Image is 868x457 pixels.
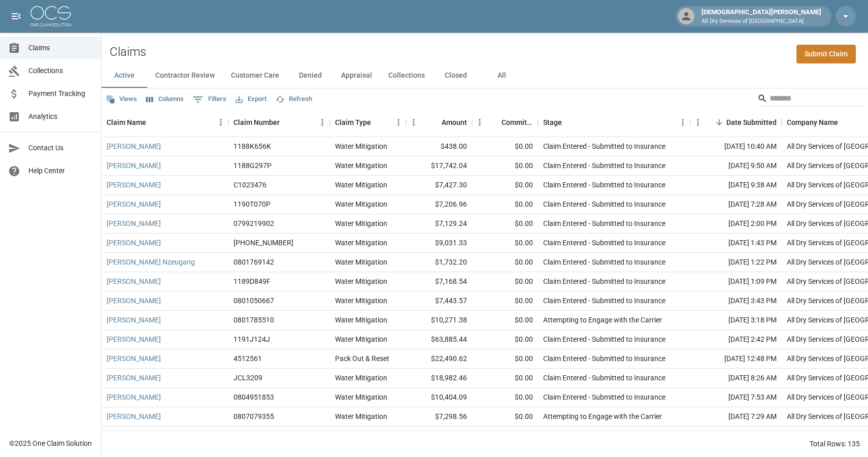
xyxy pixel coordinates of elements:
[712,115,726,129] button: Sort
[335,411,387,421] div: Water Mitigation
[406,272,472,291] div: $7,168.54
[371,115,385,129] button: Sort
[442,108,467,137] div: Amount
[543,315,662,325] div: Attempting to Engage with the Carrier
[838,115,852,129] button: Sort
[107,180,161,190] a: [PERSON_NAME]
[472,176,538,195] div: $0.00
[427,115,442,129] button: Sort
[104,91,140,107] button: Views
[233,296,274,306] div: 0801050667
[690,195,782,214] div: [DATE] 7:28 AM
[107,141,161,151] a: [PERSON_NAME]
[102,63,147,88] button: Active
[562,115,576,129] button: Sort
[335,392,387,402] div: Water Mitigation
[472,137,538,156] div: $0.00
[472,115,487,130] button: Menu
[690,214,782,234] div: [DATE] 2:00 PM
[697,7,825,25] div: [DEMOGRAPHIC_DATA][PERSON_NAME]
[690,291,782,311] div: [DATE] 3:43 PM
[107,315,161,325] a: [PERSON_NAME]
[233,257,274,267] div: 0801769142
[107,238,161,248] a: [PERSON_NAME]
[406,427,472,446] div: $19,249.16
[28,143,93,153] span: Contact Us
[690,176,782,195] div: [DATE] 9:38 AM
[433,63,479,88] button: Closed
[543,108,562,137] div: Stage
[406,115,421,130] button: Menu
[690,137,782,156] div: [DATE] 10:40 AM
[406,137,472,156] div: $438.00
[472,369,538,388] div: $0.00
[380,63,433,88] button: Collections
[757,90,866,109] div: Search
[273,91,315,107] button: Refresh
[406,156,472,176] div: $17,742.04
[110,45,146,59] h2: Claims
[9,438,92,448] div: © 2025 One Claim Solution
[28,88,93,99] span: Payment Tracking
[543,199,665,209] div: Claim Entered - Submitted to Insurance
[543,353,665,364] div: Claim Entered - Submitted to Insurance
[335,296,387,306] div: Water Mitigation
[543,160,665,171] div: Claim Entered - Submitted to Insurance
[30,6,71,26] img: ocs-logo-white-transparent.png
[335,373,387,383] div: Water Mitigation
[233,141,271,151] div: 1188K656K
[107,108,146,137] div: Claim Name
[233,238,293,248] div: 300-0359515-2025
[487,115,502,129] button: Sort
[543,334,665,344] div: Claim Entered - Submitted to Insurance
[472,272,538,291] div: $0.00
[810,439,860,449] div: Total Rows: 135
[690,369,782,388] div: [DATE] 8:26 AM
[233,276,271,286] div: 1189D849F
[690,115,706,130] button: Menu
[335,108,371,137] div: Claim Type
[796,45,856,63] a: Submit Claim
[472,427,538,446] div: $0.00
[28,111,93,122] span: Analytics
[233,392,274,402] div: 0804951853
[233,315,274,325] div: 0801785510
[479,63,524,88] button: All
[102,63,868,88] div: dynamic tabs
[502,108,533,137] div: Committed Amount
[107,353,161,364] a: [PERSON_NAME]
[675,115,690,130] button: Menu
[406,388,472,407] div: $10,404.09
[406,108,472,137] div: Amount
[472,349,538,369] div: $0.00
[472,291,538,311] div: $0.00
[690,156,782,176] div: [DATE] 9:50 AM
[213,115,228,130] button: Menu
[690,388,782,407] div: [DATE] 7:53 AM
[335,141,387,151] div: Water Mitigation
[406,234,472,253] div: $9,031.33
[233,373,262,383] div: JCL3209
[107,160,161,171] a: [PERSON_NAME]
[107,199,161,209] a: [PERSON_NAME]
[391,115,406,130] button: Menu
[335,180,387,190] div: Water Mitigation
[233,218,274,228] div: 0799219902
[543,141,665,151] div: Claim Entered - Submitted to Insurance
[335,276,387,286] div: Water Mitigation
[690,427,782,446] div: [DATE] 7:09 AM
[233,353,262,364] div: 4512561
[330,108,406,137] div: Claim Type
[406,214,472,234] div: $7,129.24
[107,257,195,267] a: [PERSON_NAME] Nzeugang
[102,108,228,137] div: Claim Name
[406,349,472,369] div: $22,490.62
[406,176,472,195] div: $7,427.30
[406,253,472,272] div: $1,732.20
[333,63,380,88] button: Appraisal
[335,218,387,228] div: Water Mitigation
[287,63,333,88] button: Denied
[690,253,782,272] div: [DATE] 1:22 PM
[335,238,387,248] div: Water Mitigation
[147,63,223,88] button: Contractor Review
